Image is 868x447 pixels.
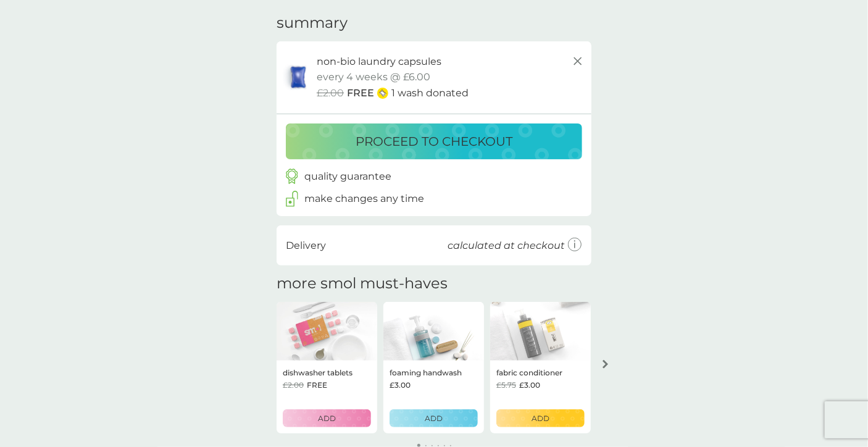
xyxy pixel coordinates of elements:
span: £2.00 [317,85,344,101]
span: FREE [347,85,374,101]
p: foaming handwash [390,367,462,378]
span: £2.00 [283,379,304,391]
p: ADD [532,412,549,424]
p: proceed to checkout [356,132,512,151]
button: ADD [496,409,585,427]
button: ADD [390,409,478,427]
p: fabric conditioner [496,367,562,378]
p: 1 wash donated [391,85,469,101]
button: ADD [283,409,371,427]
p: Delivery [286,238,326,254]
p: make changes any time [304,191,424,207]
p: non-bio laundry capsules [317,54,441,70]
h3: summary [277,14,348,32]
p: quality guarantee [304,169,391,185]
p: dishwasher tablets [283,367,353,378]
p: every 4 weeks @ £6.00 [317,69,430,85]
p: ADD [318,412,336,424]
span: £3.00 [390,379,411,391]
p: calculated at checkout [448,238,565,254]
p: ADD [425,412,443,424]
h2: more smol must-haves [277,275,448,293]
button: proceed to checkout [286,123,582,159]
span: £3.00 [519,379,540,391]
span: £5.75 [496,379,516,391]
span: FREE [307,379,327,391]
